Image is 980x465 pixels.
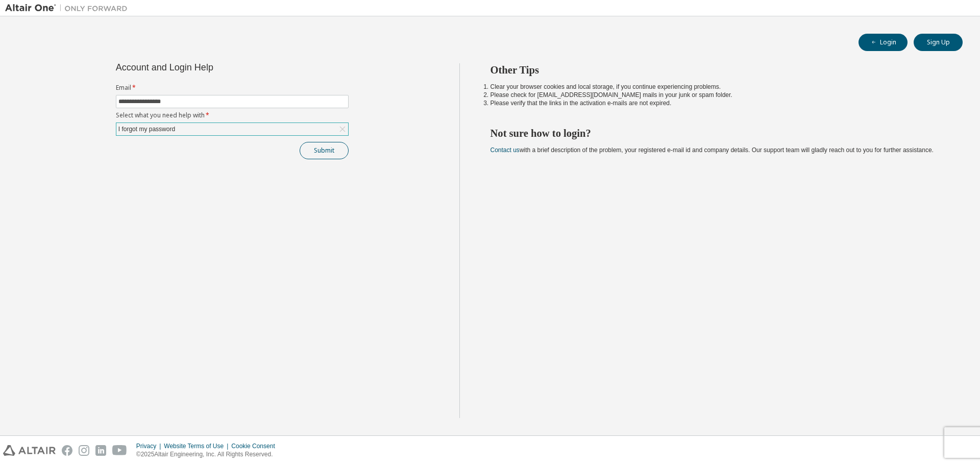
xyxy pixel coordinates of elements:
[491,127,945,140] h2: Not sure how to login?
[79,445,89,456] img: instagram.svg
[491,146,934,154] span: with a brief description of the problem, your registered e-mail id and company details. Our suppo...
[859,34,908,51] button: Login
[491,83,945,91] li: Clear your browser cookies and local storage, if you continue experiencing problems.
[491,91,945,99] li: Please check for [EMAIL_ADDRESS][DOMAIN_NAME] mails in your junk or spam folder.
[95,445,106,456] img: linkedin.svg
[136,450,281,459] p: © 2025 Altair Engineering, Inc. All Rights Reserved.
[164,442,231,450] div: Website Terms of Use
[116,63,302,71] div: Account and Login Help
[300,142,349,159] button: Submit
[3,445,56,456] img: altair_logo.svg
[116,123,348,135] div: I forgot my password
[112,445,127,456] img: youtube.svg
[5,3,133,13] img: Altair One
[491,146,520,154] a: Contact us
[136,442,164,450] div: Privacy
[116,84,349,92] label: Email
[914,34,963,51] button: Sign Up
[62,445,72,456] img: facebook.svg
[117,124,177,135] div: I forgot my password
[231,442,281,450] div: Cookie Consent
[116,111,349,119] label: Select what you need help with
[491,99,945,107] li: Please verify that the links in the activation e-mails are not expired.
[491,63,945,77] h2: Other Tips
